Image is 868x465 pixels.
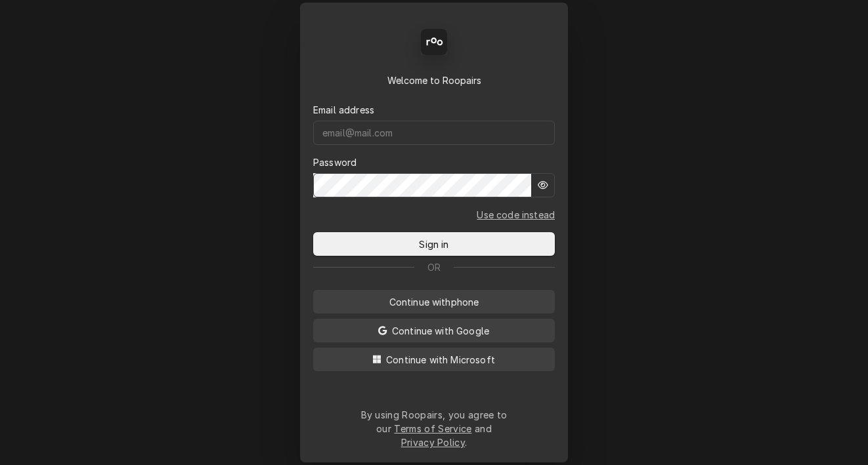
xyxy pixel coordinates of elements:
button: Continue with Google [313,319,555,342]
span: Continue with Google [389,324,492,338]
a: Terms of Service [394,423,471,434]
button: Sign in [313,232,555,256]
a: Go to Email and code form [477,208,555,222]
label: Password [313,155,357,169]
div: Or [313,260,555,274]
span: Continue with Microsoft [383,353,498,367]
button: Continue withphone [313,290,555,313]
div: By using Roopairs, you agree to our and . [360,408,508,449]
button: Continue with Microsoft [313,348,555,371]
span: Sign in [416,237,451,251]
a: Privacy Policy [401,437,465,448]
label: Email address [313,103,374,117]
span: Continue with phone [387,295,482,309]
div: Welcome to Roopairs [313,73,555,87]
input: email@mail.com [313,121,555,145]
